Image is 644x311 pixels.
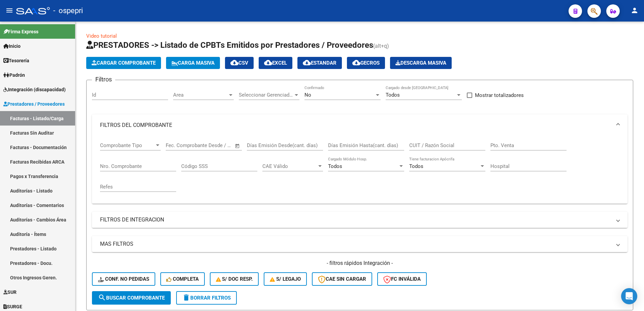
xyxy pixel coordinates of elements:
[3,288,17,296] span: SUR
[352,60,380,66] span: Gecros
[270,276,301,282] span: S/ legajo
[264,59,272,67] mat-icon: cloud_download
[92,272,155,286] button: Conf. no pedidas
[3,42,21,50] span: Inicio
[3,303,22,310] span: SURGE
[100,216,611,223] mat-panel-title: FILTROS DE INTEGRACION
[53,3,83,18] span: - ospepri
[303,59,311,67] mat-icon: cloud_download
[621,288,637,304] div: Open Intercom Messenger
[92,136,627,204] div: FILTROS DEL COMPROBANTE
[230,60,248,66] span: CSV
[100,240,611,248] mat-panel-title: MAS FILTROS
[166,276,199,282] span: Completa
[383,276,421,282] span: FC Inválida
[182,295,231,301] span: Borrar Filtros
[92,212,627,228] mat-expansion-panel-header: FILTROS DE INTEGRACION
[390,57,452,69] app-download-masive: Descarga masiva de comprobantes (adjuntos)
[92,260,627,267] h4: - filtros rápidos Integración -
[92,114,627,136] mat-expansion-panel-header: FILTROS DEL COMPROBANTE
[216,276,253,282] span: S/ Doc Resp.
[3,100,65,108] span: Prestadores / Proveedores
[230,59,238,67] mat-icon: cloud_download
[3,57,29,64] span: Tesorería
[352,59,360,67] mat-icon: cloud_download
[377,272,427,286] button: FC Inválida
[92,75,115,84] h3: Filtros
[98,295,165,301] span: Buscar Comprobante
[86,33,117,39] a: Video tutorial
[239,92,293,98] span: Seleccionar Gerenciador
[3,86,66,93] span: Integración (discapacidad)
[166,142,193,148] input: Fecha inicio
[210,272,259,286] button: S/ Doc Resp.
[100,122,611,129] mat-panel-title: FILTROS DEL COMPROBANTE
[98,293,106,302] mat-icon: search
[86,57,161,69] button: Cargar Comprobante
[303,60,336,66] span: Estandar
[631,6,639,14] mat-icon: person
[304,92,311,98] span: No
[176,291,237,305] button: Borrar Filtros
[100,142,155,148] span: Comprobante Tipo
[86,40,373,50] span: PRESTADORES -> Listado de CPBTs Emitidos por Prestadores / Proveedores
[409,163,423,169] span: Todos
[373,43,389,49] span: (alt+q)
[98,276,149,282] span: Conf. no pedidas
[386,92,400,98] span: Todos
[475,91,524,99] span: Mostrar totalizadores
[318,276,366,282] span: CAE SIN CARGAR
[264,272,307,286] button: S/ legajo
[225,57,254,69] button: CSV
[264,60,287,66] span: EXCEL
[199,142,232,148] input: Fecha fin
[5,6,13,14] mat-icon: menu
[171,60,215,66] span: Carga Masiva
[3,28,38,35] span: Firma Express
[259,57,292,69] button: EXCEL
[3,71,25,79] span: Padrón
[390,57,452,69] button: Descarga Masiva
[347,57,385,69] button: Gecros
[328,163,342,169] span: Todos
[234,142,241,150] button: Open calendar
[92,236,627,252] mat-expansion-panel-header: MAS FILTROS
[173,92,228,98] span: Area
[92,60,156,66] span: Cargar Comprobante
[182,293,190,302] mat-icon: delete
[297,57,342,69] button: Estandar
[166,57,220,69] button: Carga Masiva
[160,272,205,286] button: Completa
[92,291,171,305] button: Buscar Comprobante
[262,163,317,169] span: CAE Válido
[395,60,446,66] span: Descarga Masiva
[312,272,372,286] button: CAE SIN CARGAR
